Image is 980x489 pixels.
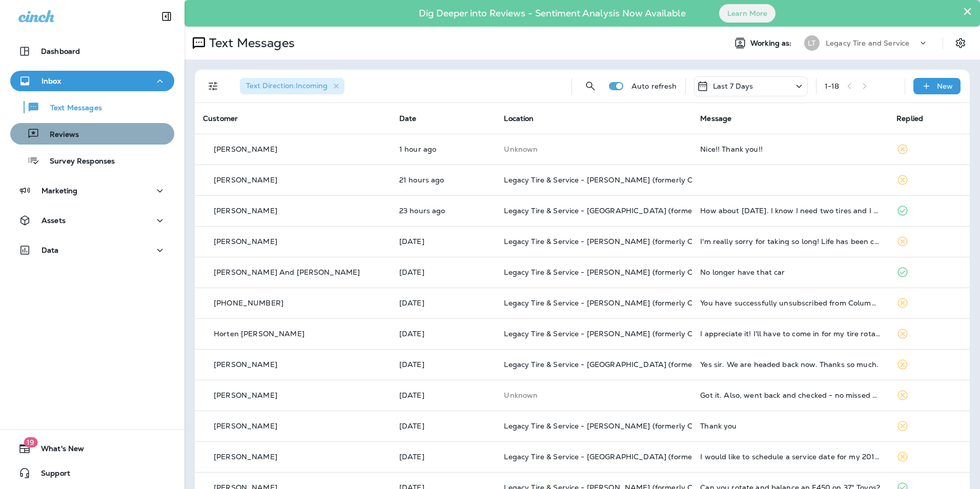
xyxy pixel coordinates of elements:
span: Legacy Tire & Service - [GEOGRAPHIC_DATA] (formerly Magic City Tire & Service) [504,360,793,369]
div: I would like to schedule a service date for my 2017 Rogue. Is it possible to come early Friday, O... [700,453,880,461]
button: Assets [10,210,174,231]
p: This customer does not have a last location and the phone number they messaged is not assigned to... [504,145,684,153]
div: Got it. Also, went back and checked - no missed calls or voicemails. Not sure what happened, but ... [700,391,880,399]
span: Customer [203,114,238,123]
div: Text Direction:Incoming [240,78,344,94]
p: This customer does not have a last location and the phone number they messaged is not assigned to... [504,391,684,399]
p: Assets [42,216,66,225]
p: New [937,82,953,90]
button: 19What's New [10,438,174,459]
span: Legacy Tire & Service - [PERSON_NAME] (formerly Chelsea Tire Pros) [504,329,751,338]
span: Legacy Tire & Service - [PERSON_NAME] (formerly Chelsea Tire Pros) [504,268,751,277]
div: I'm really sorry for taking so long! Life has been crazy. I can come by next week! [700,237,880,246]
span: Legacy Tire & Service - [PERSON_NAME] (formerly Chelsea Tire Pros) [504,175,751,185]
p: Oct 3, 2025 08:56 AM [399,145,488,153]
p: [PERSON_NAME] [214,176,277,184]
span: Support [31,469,70,481]
p: Oct 2, 2025 12:46 PM [399,176,488,184]
div: Yes sir. We are headed back now. Thanks so much. [700,360,880,369]
p: Survey Responses [39,157,115,167]
button: Close [963,3,972,19]
p: Oct 2, 2025 10:20 AM [399,268,488,276]
button: Inbox [10,71,174,91]
div: I appreciate it! I'll have to come in for my tire rotate and balance soon. Do you know what my mi... [700,330,880,338]
button: Learn More [719,4,775,23]
p: Last 7 Days [713,82,753,90]
p: Oct 1, 2025 08:39 AM [399,391,488,399]
p: [PERSON_NAME] [214,207,277,215]
p: [PERSON_NAME] [214,145,277,153]
p: Sep 30, 2025 03:23 PM [399,422,488,430]
span: Replied [896,114,923,123]
p: Oct 2, 2025 08:49 AM [399,299,488,307]
p: Auto refresh [631,82,677,90]
span: Date [399,114,417,123]
p: Oct 2, 2025 10:25 AM [399,237,488,246]
p: [PHONE_NUMBER] [214,299,283,307]
button: Reviews [10,123,174,145]
p: Text Messages [205,35,295,51]
button: Text Messages [10,96,174,118]
span: Legacy Tire & Service - [PERSON_NAME] (formerly Chelsea Tire Pros) [504,421,751,431]
div: Nice!! Thank you!! [700,145,880,153]
p: Reviews [39,130,79,140]
p: Horten [PERSON_NAME] [214,330,304,338]
p: Dashboard [41,47,80,55]
div: You have successfully unsubscribed from Columbiana Tractor. You will not receive any more message... [700,299,880,307]
span: What's New [31,444,84,457]
button: Data [10,240,174,260]
button: Dashboard [10,41,174,62]
button: Marketing [10,180,174,201]
p: [PERSON_NAME] [214,391,277,399]
span: Location [504,114,534,123]
p: Oct 1, 2025 11:50 AM [399,360,488,369]
div: How about on Monday. I know I need two tires and I would like a basic checkup of the car in gener... [700,207,880,215]
span: Legacy Tire & Service - [GEOGRAPHIC_DATA] (formerly Magic City Tire & Service) [504,206,793,215]
p: Dig Deeper into Reviews - Sentiment Analysis Now Available [389,12,716,15]
p: Sep 29, 2025 01:02 PM [399,453,488,461]
div: No longer have that car [700,268,880,276]
p: Data [42,246,59,254]
span: Working as: [750,39,794,48]
button: Search Messages [580,76,601,96]
div: 1 - 18 [825,82,840,90]
div: LT [804,35,820,51]
span: 19 [24,437,37,447]
p: [PERSON_NAME] [214,237,277,246]
span: Text Direction : Incoming [246,81,328,90]
p: Text Messages [40,104,102,113]
button: Support [10,463,174,483]
p: [PERSON_NAME] [214,422,277,430]
button: Collapse Sidebar [152,6,181,27]
p: [PERSON_NAME] [214,453,277,461]
span: Legacy Tire & Service - [PERSON_NAME] (formerly Chelsea Tire Pros) [504,298,751,308]
p: [PERSON_NAME] And [PERSON_NAME] [214,268,360,276]
p: [PERSON_NAME] [214,360,277,369]
span: Legacy Tire & Service - [GEOGRAPHIC_DATA] (formerly Chalkville Auto & Tire Service) [504,452,810,461]
button: Settings [951,34,970,52]
p: Oct 1, 2025 02:26 PM [399,330,488,338]
p: Marketing [42,187,77,195]
p: Inbox [42,77,61,85]
div: Thank you [700,422,880,430]
p: Oct 2, 2025 10:30 AM [399,207,488,215]
button: Survey Responses [10,150,174,171]
button: Filters [203,76,223,96]
span: Legacy Tire & Service - [PERSON_NAME] (formerly Chelsea Tire Pros) [504,237,751,246]
span: Message [700,114,731,123]
p: Legacy Tire and Service [826,39,909,47]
